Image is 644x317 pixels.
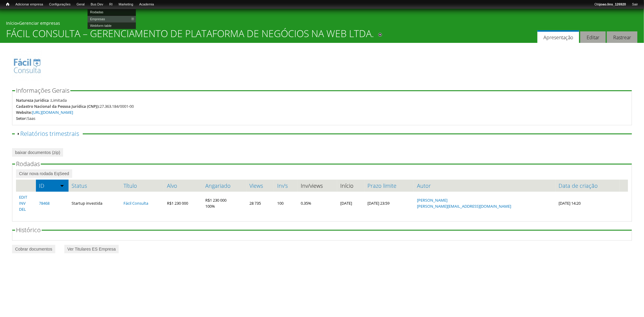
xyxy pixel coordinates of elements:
[537,30,579,43] a: Apresentação
[202,192,247,215] td: R$1 230 000 100%
[340,200,352,206] span: [DATE]
[46,2,74,8] a: Configurações
[73,2,88,8] a: Geral
[417,197,447,203] a: [PERSON_NAME]
[12,2,46,8] a: Adicionar empresa
[19,207,26,212] a: DEL
[164,192,202,215] td: R$1 230 000
[16,160,40,168] span: Rodadas
[88,2,106,8] a: Bus Dev
[12,148,63,157] a: baixar documentos (zip)
[6,20,638,28] div: »
[116,2,136,8] a: Marketing
[274,192,298,215] td: 100
[123,183,161,189] a: Título
[368,200,390,206] span: [DATE] 23:59
[556,192,620,215] td: [DATE] 14:20
[417,203,511,209] a: [PERSON_NAME][EMAIL_ADDRESS][DOMAIN_NAME]
[167,183,199,189] a: Alvo
[16,97,51,103] div: Natureza Jurídica :
[6,2,9,6] span: Início
[337,180,364,192] th: Início
[16,115,27,121] div: Setor:
[39,200,50,206] a: 78468
[205,183,244,189] a: Angariado
[580,31,606,43] a: Editar
[629,2,641,8] a: Sair
[19,194,27,200] a: EDIT
[69,192,120,215] td: Startup investida
[3,2,12,7] a: Início
[250,183,271,189] a: Views
[136,2,157,8] a: Academia
[298,192,337,215] td: 0.35%
[27,115,35,121] div: Saas
[39,183,65,189] a: ID
[559,183,617,189] a: Data de criação
[277,183,295,189] a: Inv's
[16,103,100,109] div: Cadastro Nacional da Pessoa Jurídica (CNPJ):
[100,103,134,109] div: 27.363.184/0001-00
[12,245,55,253] a: Cobrar documentos
[60,184,64,187] img: ordem crescente
[6,28,374,43] h1: FÁCIL CONSULTA – GERENCIAMENTO DE PLATAFORMA DE NEGÓCIOS NA WEB LTDA.
[19,200,26,206] a: INV
[417,183,553,189] a: Autor
[20,130,79,138] a: Relatórios trimestrais
[106,2,116,8] a: RI
[368,183,411,189] a: Prazo limite
[298,180,337,192] th: Inv/views
[6,20,17,26] a: Início
[64,245,119,253] a: Ver Titulares ES Empresa
[16,226,41,234] span: Histórico
[51,97,67,103] div: Limitada
[16,169,72,178] a: Criar nova rodada EqSeed
[32,110,73,115] a: [URL][DOMAIN_NAME]
[607,31,637,43] a: Rastrear
[123,200,148,206] a: Fácil Consulta
[72,183,117,189] a: Status
[19,20,60,26] a: Gerenciar empresas
[16,86,69,94] span: Informações Gerais
[600,2,626,6] strong: joao.lins_126920
[16,109,32,115] div: Website:
[247,192,274,215] td: 28 735
[591,2,629,8] a: Olájoao.lins_126920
